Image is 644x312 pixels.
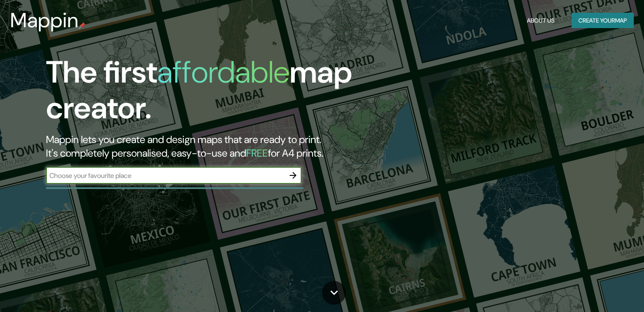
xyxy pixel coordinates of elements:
h1: The first map creator. [46,54,368,133]
h5: FREE [246,146,268,160]
img: mappin-pin [79,22,86,29]
h3: Mappin [10,9,79,32]
h1: affordable [157,52,290,92]
h2: Mappin lets you create and design maps that are ready to print. It's completely personalised, eas... [46,133,368,160]
button: Create yourmap [572,13,634,29]
input: Choose your favourite place [46,171,285,180]
button: About Us [523,13,558,29]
